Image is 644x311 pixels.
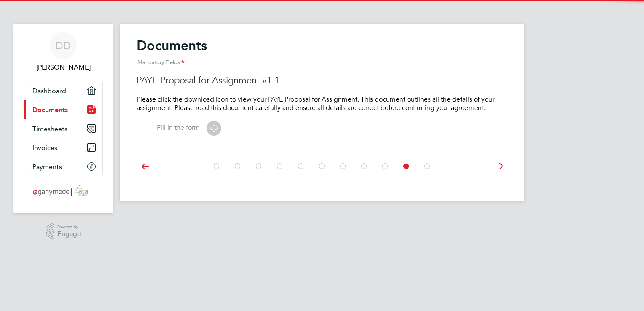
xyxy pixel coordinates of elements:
div: Mandatory Fields [137,54,507,71]
span: Dashboard [32,87,66,95]
span: DD [56,40,71,51]
h2: Documents [137,37,507,71]
span: Invoices [32,144,57,152]
a: Documents [24,100,102,119]
span: Payments [32,163,62,171]
span: Dale De Zilva [24,62,103,72]
a: Powered byEngage [46,223,81,239]
a: Dashboard [24,81,102,100]
a: Payments [24,157,102,176]
span: Timesheets [32,125,67,133]
a: Invoices [24,138,102,157]
p: Please click the download icon to view your PAYE Proposal for Assignment. This document outlines ... [137,95,507,113]
span: Documents [32,106,68,114]
a: DD[PERSON_NAME] [24,32,103,72]
img: ganymedesolutions-logo-retina.png [30,185,97,198]
span: Powered by [57,223,81,231]
a: Timesheets [24,119,102,138]
label: Fill in the form [137,123,200,132]
h3: PAYE Proposal for Assignment v1.1 [137,75,507,87]
nav: Main navigation [13,24,113,213]
span: Engage [57,231,81,238]
a: Go to home page [24,185,103,198]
